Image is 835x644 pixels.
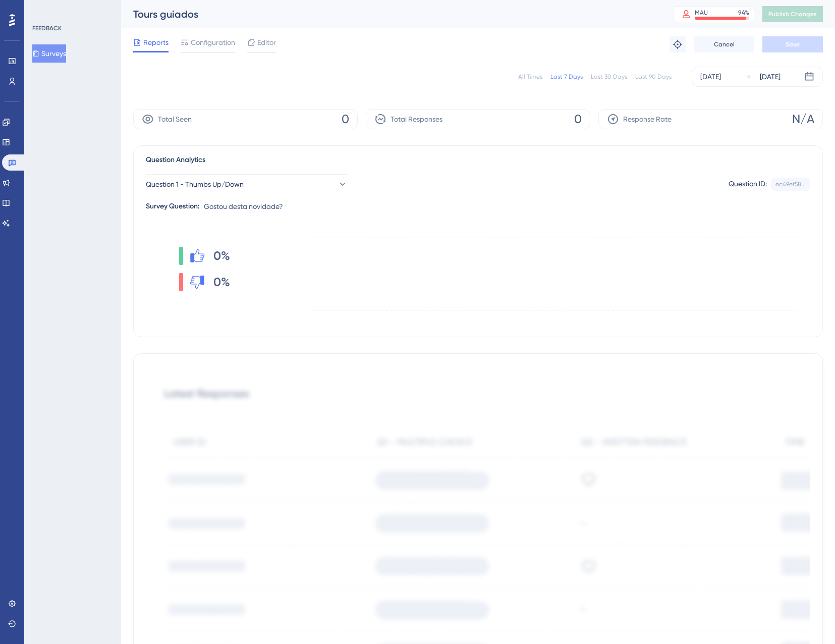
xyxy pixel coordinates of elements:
[213,248,230,264] span: 0%
[694,36,754,52] button: Cancel
[574,111,582,127] span: 0
[143,36,169,48] span: Reports
[760,71,781,83] div: [DATE]
[775,180,806,188] div: ec49ef58...
[786,40,800,48] span: Save
[738,9,749,17] div: 94 %
[695,9,708,17] div: MAU
[146,154,205,166] span: Question Analytics
[623,113,672,125] span: Response Rate
[146,174,348,194] button: Question 1 - Thumbs Up/Down
[762,36,823,52] button: Save
[213,274,230,290] span: 0%
[714,40,735,48] span: Cancel
[550,73,583,81] div: Last 7 Days
[792,111,814,127] span: N/A
[768,10,817,18] span: Publish Changes
[257,36,276,48] span: Editor
[146,200,200,212] div: Survey Question:
[191,36,235,48] span: Configuration
[391,113,442,125] span: Total Responses
[158,113,192,125] span: Total Seen
[342,111,349,127] span: 0
[133,7,648,21] div: Tours guiados
[32,24,62,32] div: FEEDBACK
[204,200,283,212] span: Gostou desta novidade?
[635,73,672,81] div: Last 90 Days
[518,73,542,81] div: All Times
[762,6,823,22] button: Publish Changes
[32,44,66,63] button: Surveys
[729,178,767,191] div: Question ID:
[146,178,244,190] span: Question 1 - Thumbs Up/Down
[700,71,721,83] div: [DATE]
[591,73,627,81] div: Last 30 Days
